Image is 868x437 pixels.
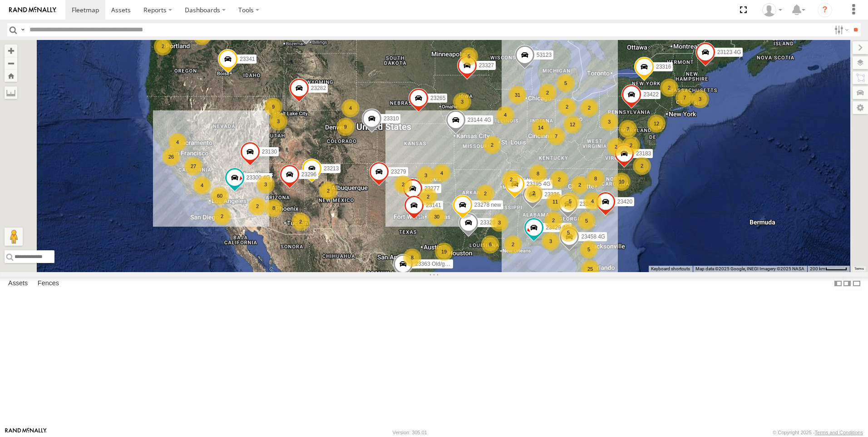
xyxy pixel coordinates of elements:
span: 23282 [311,85,326,91]
div: 3 [542,232,560,250]
div: 2 [248,197,266,215]
a: Terms [854,267,864,271]
div: 9 [336,118,355,136]
span: Map data ©2025 Google, INEGI Imagery ©2025 NASA [695,266,804,271]
div: 5 [561,192,579,210]
div: 5 [557,74,575,92]
div: 2 [213,207,231,225]
div: 12 [647,114,666,133]
div: 26 [162,148,180,166]
button: Zoom out [5,57,17,70]
div: 7 [619,120,637,138]
div: 2 [483,136,501,154]
div: 3 [256,175,275,194]
span: 23279 [391,169,406,175]
div: 8 [529,164,547,183]
span: 53123 [537,52,552,58]
div: 3 [453,93,471,111]
span: 23296 [301,171,316,178]
div: 9 [264,98,282,116]
div: 2 [660,79,678,97]
label: Dock Summary Table to the Left [833,277,843,290]
div: 4 [583,192,602,210]
div: 2 [558,98,576,116]
span: 23213 [324,165,339,172]
div: 5 [577,212,596,230]
span: 23327 [479,62,494,69]
span: 23363 Old/good [415,260,454,267]
div: 5 [460,47,478,65]
button: Zoom in [5,45,17,57]
label: Search Filter Options [831,23,850,36]
span: 23277 [424,185,439,192]
div: 30 [428,208,446,226]
label: Dock Summary Table to the Right [843,277,852,290]
div: 4 [341,99,360,117]
label: Fences [33,277,64,290]
button: Zoom Home [5,70,17,82]
div: 3 [417,166,435,184]
div: 4 [496,106,514,124]
span: 23422 [643,91,658,98]
div: 2 [525,184,543,202]
div: 2 [622,136,640,154]
div: 2 [502,170,520,189]
span: 23183 [636,150,651,157]
button: Drag Pegman onto the map to open Street View [5,228,23,246]
div: 2 [193,27,211,45]
span: 23123 4G [717,49,741,55]
img: rand-logo.svg [9,7,56,13]
span: 23320 [480,219,495,226]
div: 2 [291,213,310,231]
span: 23141 [426,202,441,209]
span: 23195 4G [527,181,551,187]
span: 23278 new [474,202,501,208]
div: Puma Singh [759,3,785,17]
div: 2 [504,235,522,253]
div: 8 [403,248,421,267]
div: 4 [168,133,187,151]
div: 2 [571,176,589,194]
span: 23420 [617,199,632,205]
span: 23429 4G [546,224,570,231]
label: Search Query [19,23,26,36]
div: 2 [154,37,172,55]
div: 2 [419,188,437,206]
div: 8 [587,169,605,188]
span: 23300 4G [247,174,271,181]
a: Visit our Website [5,428,47,437]
label: Map Settings [853,101,868,114]
div: 2 [538,84,557,102]
div: 2 [476,184,494,203]
span: 23310 [384,115,399,122]
div: 3 [490,214,508,232]
div: 2 [633,157,651,175]
button: Keyboard shortcuts [651,266,690,272]
div: 8 [265,199,283,217]
div: 5 [580,240,598,258]
span: 23458 4G [581,233,605,240]
div: 25 [581,260,599,278]
div: 27 [184,157,202,175]
div: 6 [481,235,499,253]
div: 60 [211,187,229,205]
span: 23316 [656,64,671,70]
div: 4 [433,164,451,182]
span: 23336 [544,191,559,198]
label: Hide Summary Table [852,277,861,290]
div: 10 [612,173,631,191]
span: 23144 4G [468,117,492,123]
div: 11 [546,193,564,211]
div: 2 [394,175,412,194]
div: 3 [600,113,618,131]
span: 23130 [262,149,277,155]
div: © Copyright 2025 - [773,430,863,435]
i: ? [818,3,832,17]
div: 4 [193,176,211,194]
div: 31 [508,86,527,104]
div: 14 [532,119,550,137]
button: Map Scale: 200 km per 44 pixels [807,266,850,272]
div: 3 [691,90,709,108]
div: Version: 305.01 [393,430,427,435]
a: Terms and Conditions [815,430,863,435]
